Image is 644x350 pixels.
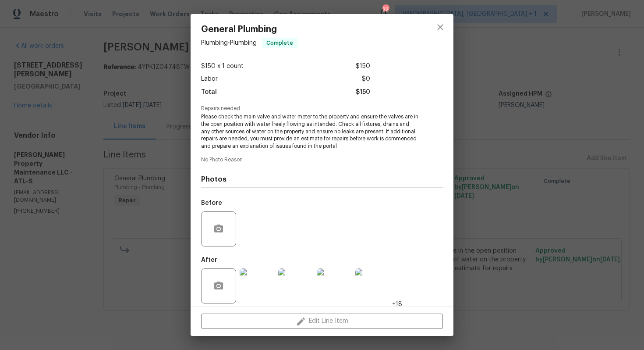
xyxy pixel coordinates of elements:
[201,257,217,263] h5: After
[201,73,218,86] span: Labor
[201,113,419,150] span: Please check the main valve and water meter to the property and ensure the valves are in the open...
[382,5,389,14] div: 22
[263,39,297,47] span: Complete
[430,17,451,38] button: close
[201,157,443,163] span: No Photo Reason
[201,60,244,73] span: $150 x 1 count
[392,300,402,309] span: +18
[356,60,370,73] span: $150
[201,25,297,34] span: General Plumbing
[201,40,257,46] span: Plumbing - Plumbing
[356,86,370,99] span: $150
[201,175,443,184] h4: Photos
[362,73,370,86] span: $0
[201,86,217,99] span: Total
[201,200,222,206] h5: Before
[201,106,443,111] span: Repairs needed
